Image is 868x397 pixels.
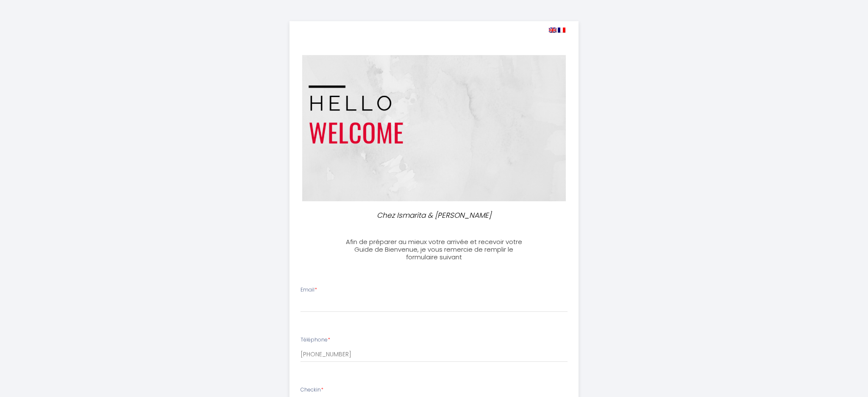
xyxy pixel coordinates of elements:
[558,28,565,33] img: fr.png
[549,28,556,33] img: en.png
[300,286,317,294] label: Email
[339,238,528,261] h3: Afin de préparer au mieux votre arrivée et recevoir votre Guide de Bienvenue, je vous remercie de...
[300,386,323,394] label: Checkin
[300,336,330,344] label: Téléphone
[343,210,525,221] p: Chez Ismarita & [PERSON_NAME]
